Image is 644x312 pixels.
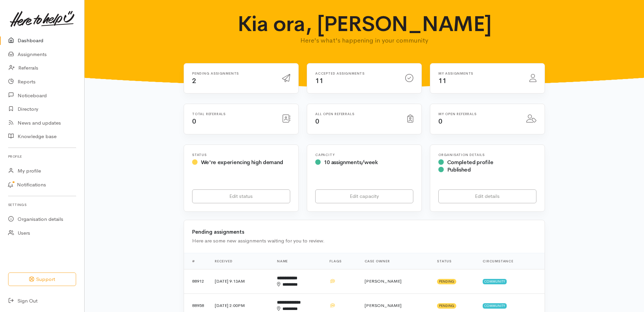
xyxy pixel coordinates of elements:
[8,200,76,209] h6: Settings
[315,72,397,75] h6: Accepted assignments
[438,189,536,203] a: Edit details
[324,253,359,269] th: Flags
[272,253,324,269] th: Name
[192,72,274,75] h6: Pending assignments
[184,269,209,293] td: 88912
[437,279,456,284] span: Pending
[447,166,471,173] span: Published
[432,253,477,269] th: Status
[438,153,536,157] h6: Organisation Details
[477,253,545,269] th: Circumstance
[438,72,521,75] h6: My assignments
[209,253,272,269] th: Received
[315,189,413,203] a: Edit capacity
[359,269,432,293] td: [PERSON_NAME]
[209,269,272,293] td: [DATE] 9:13AM
[192,153,290,157] h6: Status
[483,303,507,309] span: Community
[315,117,319,126] span: 0
[359,253,432,269] th: Case Owner
[324,159,378,166] span: 10 assignments/week
[192,189,290,203] a: Edit status
[184,253,209,269] th: #
[447,159,493,166] span: Completed profile
[201,159,283,166] span: We're experiencing high demand
[438,112,518,116] h6: My open referrals
[438,77,446,85] span: 11
[315,112,399,116] h6: All open referrals
[315,153,413,157] h6: Capacity
[8,152,76,161] h6: Profile
[192,77,196,85] span: 2
[192,112,274,116] h6: Total referrals
[192,237,536,245] div: Here are some new assignments waiting for you to review.
[233,12,496,36] h1: Kia ora, [PERSON_NAME]
[233,36,496,45] p: Here's what's happening in your community
[315,77,323,85] span: 11
[192,229,244,235] b: Pending assignments
[437,303,456,309] span: Pending
[438,117,442,126] span: 0
[192,117,196,126] span: 0
[483,279,507,284] span: Community
[8,272,76,286] button: Support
